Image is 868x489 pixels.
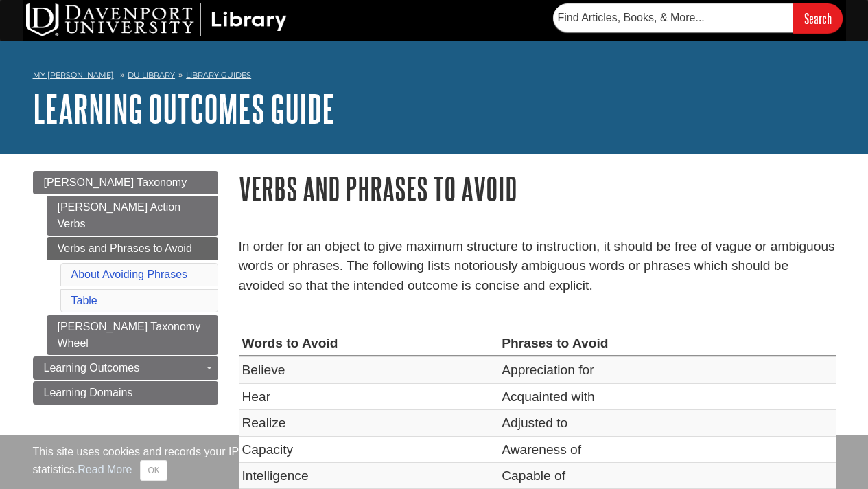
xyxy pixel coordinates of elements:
[47,196,218,236] a: [PERSON_NAME] Action Verbs
[33,171,218,194] a: [PERSON_NAME] Taxonomy
[44,387,133,398] span: Learning Domains
[498,383,835,409] td: Acquainted with
[44,362,140,374] span: Learning Outcomes
[498,356,835,383] td: Appreciation for
[33,66,836,88] nav: breadcrumb
[793,3,843,33] input: Search
[553,3,793,32] input: Find Articles, Books, & More...
[498,436,835,462] td: Awareness of
[239,436,499,462] td: Capacity
[33,356,218,380] a: Learning Outcomes
[553,3,843,33] form: Searches DU Library's articles, books, and more
[140,460,167,481] button: Close
[33,444,836,481] div: This site uses cookies and records your IP address for usage statistics. Additionally, we use Goo...
[128,70,175,80] a: DU Library
[26,3,287,36] img: DU Library
[71,295,97,306] a: Table
[33,69,114,81] a: My [PERSON_NAME]
[33,171,218,405] div: Guide Page Menu
[33,87,335,130] a: Learning Outcomes Guide
[33,381,218,405] a: Learning Domains
[239,383,499,409] td: Hear
[71,269,188,280] a: About Avoiding Phrases
[239,237,836,296] p: In order for an object to give maximum structure to instruction, it should be free of vague or am...
[44,177,187,188] span: [PERSON_NAME] Taxonomy
[239,330,499,356] th: Words to Avoid
[498,463,835,489] td: Capable of
[186,70,251,80] a: Library Guides
[47,315,218,355] a: [PERSON_NAME] Taxonomy Wheel
[498,330,835,356] th: Phrases to Avoid
[239,356,499,383] td: Believe
[498,410,835,436] td: Adjusted to
[47,237,218,260] a: Verbs and Phrases to Avoid
[78,464,132,475] a: Read More
[239,410,499,436] td: Realize
[239,463,499,489] td: Intelligence
[239,171,836,206] h1: Verbs and Phrases to Avoid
